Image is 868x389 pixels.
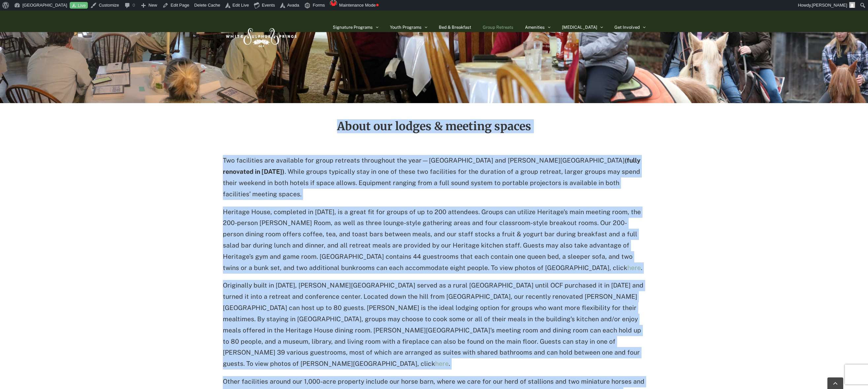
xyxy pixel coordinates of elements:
[562,25,597,29] span: [MEDICAL_DATA]
[70,2,88,9] a: Live
[562,11,603,44] a: [MEDICAL_DATA]
[223,21,299,52] img: White Sulphur Springs Logo
[223,207,645,274] p: Heritage House, completed in [DATE], is a great fit for groups of up to 200 attendees. Groups can...
[483,25,513,29] span: Group Retreats
[525,25,545,29] span: Amenities
[333,11,378,44] a: Signature Programs
[614,25,640,29] span: Get Involved
[435,360,449,367] a: here
[333,11,645,44] nav: Main Menu Sticky
[627,264,641,271] a: here
[439,11,471,44] a: Bed & Breakfast
[223,120,645,132] h2: About our lodges & meeting spaces
[390,11,427,44] a: Youth Programs
[223,280,645,370] p: Originally built in [DATE], [PERSON_NAME][GEOGRAPHIC_DATA] served as a rural [GEOGRAPHIC_DATA] un...
[812,3,847,8] span: [PERSON_NAME]
[223,155,645,200] p: Two facilities are available for group retreats throughout the year—[GEOGRAPHIC_DATA] and [PERSON...
[439,25,471,29] span: Bed & Breakfast
[614,11,645,44] a: Get Involved
[525,11,550,44] a: Amenities
[483,11,513,44] a: Group Retreats
[390,25,422,29] span: Youth Programs
[333,25,373,29] span: Signature Programs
